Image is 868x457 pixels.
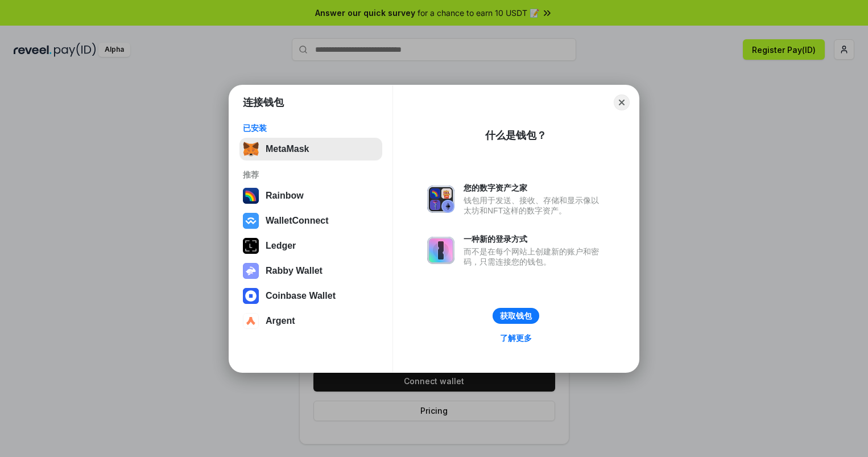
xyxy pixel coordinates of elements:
div: Argent [266,316,295,326]
div: 了解更多 [500,333,532,343]
img: svg+xml,%3Csvg%20width%3D%2228%22%20height%3D%2228%22%20viewBox%3D%220%200%2028%2028%22%20fill%3D... [243,313,259,329]
button: Ledger [239,234,382,257]
img: svg+xml,%3Csvg%20xmlns%3D%22http%3A%2F%2Fwww.w3.org%2F2000%2Fsvg%22%20width%3D%2228%22%20height%3... [243,238,259,254]
div: MetaMask [266,144,309,154]
div: 什么是钱包？ [485,129,547,142]
img: svg+xml,%3Csvg%20xmlns%3D%22http%3A%2F%2Fwww.w3.org%2F2000%2Fsvg%22%20fill%3D%22none%22%20viewBox... [243,263,259,279]
div: WalletConnect [266,216,329,226]
button: Argent [239,310,382,332]
img: svg+xml,%3Csvg%20xmlns%3D%22http%3A%2F%2Fwww.w3.org%2F2000%2Fsvg%22%20fill%3D%22none%22%20viewBox... [427,237,454,264]
button: 获取钱包 [493,308,539,324]
img: svg+xml,%3Csvg%20width%3D%2228%22%20height%3D%2228%22%20viewBox%3D%220%200%2028%2028%22%20fill%3D... [243,288,259,304]
button: Close [614,94,630,110]
img: svg+xml,%3Csvg%20fill%3D%22none%22%20height%3D%2233%22%20viewBox%3D%220%200%2035%2033%22%20width%... [243,141,259,157]
h1: 连接钱包 [243,96,284,109]
div: Ledger [266,241,296,251]
div: 推荐 [243,170,379,180]
div: 已安装 [243,123,379,133]
div: Rainbow [266,191,304,201]
img: svg+xml,%3Csvg%20width%3D%22120%22%20height%3D%22120%22%20viewBox%3D%220%200%20120%20120%22%20fil... [243,188,259,204]
div: 而不是在每个网站上创建新的账户和密码，只需连接您的钱包。 [464,246,605,267]
div: 一种新的登录方式 [464,234,605,244]
button: Coinbase Wallet [239,285,382,307]
button: WalletConnect [239,209,382,232]
div: 获取钱包 [500,311,532,321]
div: 钱包用于发送、接收、存储和显示像以太坊和NFT这样的数字资产。 [464,195,605,216]
button: Rabby Wallet [239,260,382,282]
img: svg+xml,%3Csvg%20xmlns%3D%22http%3A%2F%2Fwww.w3.org%2F2000%2Fsvg%22%20fill%3D%22none%22%20viewBox... [427,186,454,213]
button: MetaMask [239,138,382,160]
div: 您的数字资产之家 [464,183,605,193]
button: Rainbow [239,184,382,207]
div: Rabby Wallet [266,266,323,276]
img: svg+xml,%3Csvg%20width%3D%2228%22%20height%3D%2228%22%20viewBox%3D%220%200%2028%2028%22%20fill%3D... [243,213,259,229]
a: 了解更多 [493,331,539,345]
div: Coinbase Wallet [266,291,336,301]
